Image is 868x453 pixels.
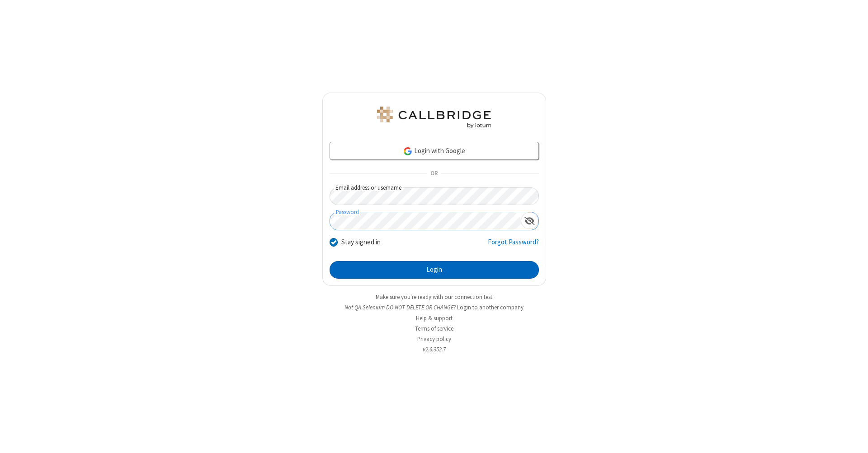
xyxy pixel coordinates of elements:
[376,293,492,301] a: Make sure you're ready with our connection test
[330,142,539,160] a: Login with Google
[330,187,539,205] input: Email address or username
[341,237,381,248] label: Stay signed in
[521,212,538,229] div: Show password
[416,314,453,322] a: Help & support
[322,345,546,354] li: v2.6.352.7
[488,237,539,254] a: Forgot Password?
[375,107,493,128] img: QA Selenium DO NOT DELETE OR CHANGE
[403,146,413,156] img: google-icon.png
[457,303,524,312] button: Login to another company
[330,212,521,230] input: Password
[322,303,546,312] li: Not QA Selenium DO NOT DELETE OR CHANGE?
[427,168,441,180] span: OR
[330,261,539,279] button: Login
[417,335,451,343] a: Privacy policy
[845,430,861,447] iframe: Chat
[415,325,453,332] a: Terms of service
